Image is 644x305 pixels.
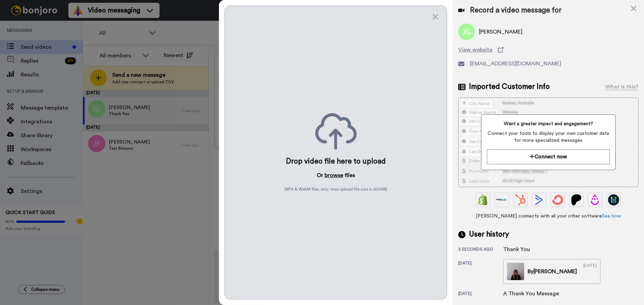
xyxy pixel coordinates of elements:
div: Thank You [503,245,538,253]
div: [DATE] [458,260,503,284]
p: Or files [317,171,355,179]
span: Connect your tools to display your own customer data for more specialized messages [487,130,610,144]
img: Ontraport [496,194,507,205]
img: Drip [589,194,600,205]
div: Drop video file here to upload [286,157,386,166]
img: ConvertKit [552,194,563,205]
span: User history [469,229,509,240]
span: [EMAIL_ADDRESS][DOMAIN_NAME] [470,59,561,68]
span: View website [458,46,492,54]
div: By [PERSON_NAME] [528,267,577,276]
img: 51df800f-3f30-4afe-b6e5-4768b6a97690-thumb.jpg [507,263,524,280]
img: Shopify [478,194,489,205]
span: Imported Customer Info [469,82,550,92]
a: By[PERSON_NAME][DATE] [503,259,600,284]
span: Want a greater impact and engagement? [487,120,610,127]
img: GoHighLevel [608,194,619,205]
button: browse [325,171,343,179]
div: [DATE] [583,263,597,280]
div: 3 seconds ago [458,247,503,253]
img: ActiveCampaign [534,194,545,205]
img: Hubspot [515,194,526,205]
a: See how [602,214,621,219]
span: MP4 & WebM files only, max upload file size is 500 MB [285,186,387,192]
div: [DATE] [458,291,503,298]
span: [PERSON_NAME] connects with all your other software [458,213,638,220]
div: What is this? [605,83,638,91]
div: A Thank You Message [503,289,559,298]
button: Connect now [487,149,610,164]
img: Patreon [571,194,582,205]
a: View website [458,46,638,54]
